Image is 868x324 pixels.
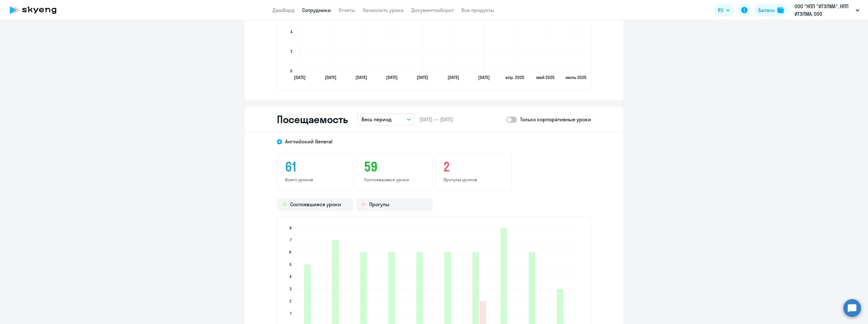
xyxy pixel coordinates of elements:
p: Прогулы уроков [443,177,504,183]
text: 8 [290,225,291,230]
text: [DATE] [294,75,306,80]
p: Только корпоративные уроки [520,116,591,123]
text: [DATE] [386,75,398,80]
text: 0 [290,69,292,73]
a: Отчеты [338,7,355,13]
span: RU [718,6,724,14]
h3: 2 [443,159,504,174]
h3: 61 [285,159,345,174]
text: 4 [290,274,291,279]
p: Состоявшиеся уроки [364,177,425,183]
text: апр. 2025 [505,75,524,80]
p: Всего уроков [285,177,345,183]
h2: Посещаемость [277,113,348,126]
div: Прогулы [356,198,433,211]
a: Сотрудники [302,7,331,13]
text: 6 [289,250,291,255]
text: [DATE] [478,75,490,80]
text: [DATE] [448,75,459,80]
text: 3 [290,286,291,291]
a: Документооборот [411,7,454,13]
img: balance [777,7,784,13]
h3: 59 [364,159,425,174]
button: ООО "НПП "ИТЭЛМА", НПП ИТЭЛМА, ООО [791,3,863,18]
text: 4 [290,29,292,34]
span: [DATE] — [DATE] [419,116,453,123]
a: Дашборд [273,7,295,13]
text: 2 [290,299,291,303]
button: Балансbalance [754,4,788,16]
button: RU [713,4,734,16]
p: Весь период [361,116,392,123]
div: Состоявшиеся уроки [277,198,354,211]
a: Все продукты [461,7,494,13]
text: 5 [290,262,291,267]
text: [DATE] [355,75,367,80]
p: ООО "НПП "ИТЭЛМА", НПП ИТЭЛМА, ООО [795,3,853,18]
text: 1 [290,311,291,315]
button: Весь период [358,113,414,125]
text: [DATE] [325,75,337,80]
text: май 2025 [536,75,554,80]
text: июль 2025 [566,75,586,80]
text: [DATE] [417,75,428,80]
div: Баланс [758,6,775,14]
a: Начислить уроки [363,7,404,13]
text: 2 [290,49,292,54]
span: Английский General [285,138,332,145]
text: 7 [290,237,291,242]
